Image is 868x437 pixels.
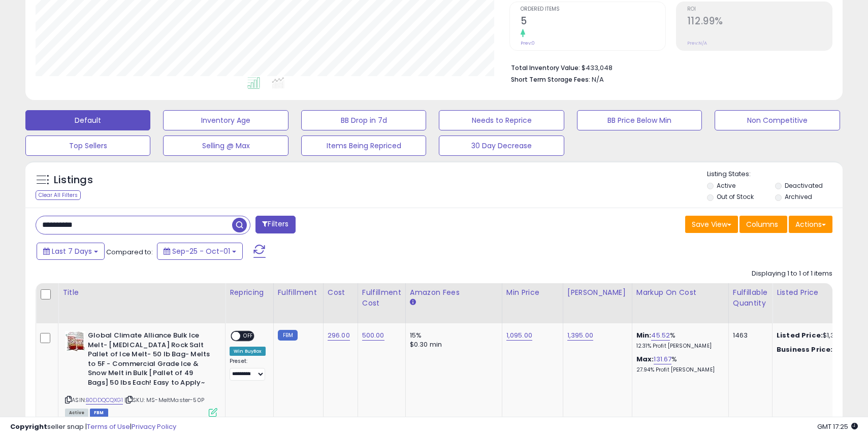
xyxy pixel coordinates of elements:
[301,136,426,156] button: Items Being Repriced
[717,192,754,201] label: Out of Stock
[511,63,580,72] b: Total Inventory Value:
[654,354,671,364] a: 131.67
[636,355,721,374] div: %
[328,330,350,341] a: 296.00
[157,243,243,260] button: Sep-25 - Oct-01
[733,331,764,340] div: 1463
[715,110,840,130] button: Non Competitive
[817,422,858,431] span: 2025-10-9 17:25 GMT
[717,181,735,190] label: Active
[278,287,319,298] div: Fulfillment
[651,330,670,341] a: 45.52
[789,216,832,233] button: Actions
[733,287,768,309] div: Fulfillable Quantity
[777,330,823,340] b: Listed Price:
[230,287,269,298] div: Repricing
[54,173,93,187] h5: Listings
[707,170,843,179] p: Listing States:
[87,422,130,431] a: Terms of Use
[255,216,295,233] button: Filters
[777,345,861,354] div: $1295
[521,40,535,46] small: Prev: 0
[410,287,498,298] div: Amazon Fees
[37,243,105,260] button: Last 7 Days
[511,61,825,73] li: $433,048
[567,330,593,341] a: 1,395.00
[746,219,778,229] span: Columns
[740,216,787,233] button: Columns
[132,422,176,431] a: Privacy Policy
[439,136,564,156] button: 30 Day Decrease
[521,7,665,12] span: Ordered Items
[106,247,153,257] span: Compared to:
[65,331,85,351] img: 51tJtvP7FBL._SL40_.jpg
[25,110,150,130] button: Default
[230,347,266,356] div: Win BuyBox
[25,136,150,156] button: Top Sellers
[230,358,266,381] div: Preset:
[592,75,604,84] span: N/A
[506,330,532,341] a: 1,095.00
[567,287,628,298] div: [PERSON_NAME]
[636,354,654,364] b: Max:
[777,331,861,340] div: $1,395.00
[636,287,724,298] div: Markup on Cost
[410,340,494,349] div: $0.30 min
[632,283,728,323] th: The percentage added to the cost of goods (COGS) that forms the calculator for Min & Max prices.
[52,246,92,256] span: Last 7 Days
[62,287,221,298] div: Title
[88,331,211,390] b: Global Climate Alliance Bulk Ice Melt- [MEDICAL_DATA] Rock Salt Pallet of Ice Melt- 50 lb Bag- Me...
[777,345,832,354] b: Business Price:
[86,396,123,405] a: B0DDQCQXG1
[636,331,721,350] div: %
[163,136,288,156] button: Selling @ Max
[36,190,81,200] div: Clear All Filters
[362,287,401,309] div: Fulfillment Cost
[163,110,288,130] button: Inventory Age
[685,216,738,233] button: Save View
[687,40,707,46] small: Prev: N/A
[410,298,416,307] small: Amazon Fees.
[577,110,702,130] button: BB Price Below Min
[636,343,721,350] p: 12.31% Profit [PERSON_NAME]
[362,330,384,341] a: 500.00
[511,75,590,84] b: Short Term Storage Fees:
[636,330,652,340] b: Min:
[785,192,812,201] label: Archived
[439,110,564,130] button: Needs to Reprice
[777,287,864,298] div: Listed Price
[752,269,832,279] div: Displaying 1 to 1 of 1 items
[687,7,832,12] span: ROI
[10,422,176,432] div: seller snap | |
[687,15,832,29] h2: 112.99%
[124,396,204,404] span: | SKU: MS-MeltMaster-50P
[506,287,559,298] div: Min Price
[636,366,721,374] p: 27.94% Profit [PERSON_NAME]
[10,422,47,431] strong: Copyright
[328,287,353,298] div: Cost
[240,332,256,341] span: OFF
[278,330,298,341] small: FBM
[410,331,494,340] div: 15%
[521,15,665,29] h2: 5
[172,246,230,256] span: Sep-25 - Oct-01
[785,181,823,190] label: Deactivated
[301,110,426,130] button: BB Drop in 7d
